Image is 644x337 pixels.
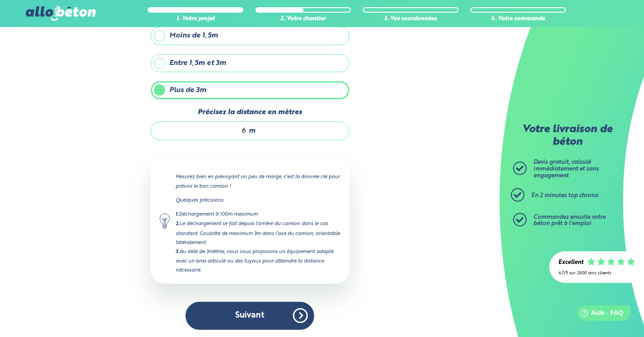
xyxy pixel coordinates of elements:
iframe: Help widget launcher [564,302,634,327]
button: Suivant [185,302,314,329]
img: allobéton [26,6,95,21]
strong: 3. [176,249,180,254]
strong: 1. [176,212,179,217]
label: Plus de 3m [151,81,349,99]
div: Déchargement à 100m maximum [176,210,340,219]
p: Mesurez bien en prévoyant un peu de marge, c'est la donnée clé pour prévoir le bon camion ! [176,172,340,190]
div: Au delà de 3mètres, nous vous proposons un équipement adapté avec un bras articulé ou des tuyaux ... [176,247,340,275]
p: Quelques précisions [176,196,340,205]
strong: 2. [176,222,180,226]
div: 4. Votre commande [470,16,566,23]
label: Moins de 1,5m [151,27,349,45]
label: Précisez la distance en mètres [151,108,349,116]
div: 2. Votre chantier [255,16,351,23]
div: Le déchargement se fait depuis l'arrière du camion dans le cas standard. Goulotte de maximum 3m d... [176,219,340,247]
div: 3. Vos coordonnées [363,16,459,23]
div: 1. Votre projet [148,16,243,23]
input: 0 [160,126,246,135]
label: Entre 1,5m et 3m [151,54,349,72]
span: m [249,127,255,135]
